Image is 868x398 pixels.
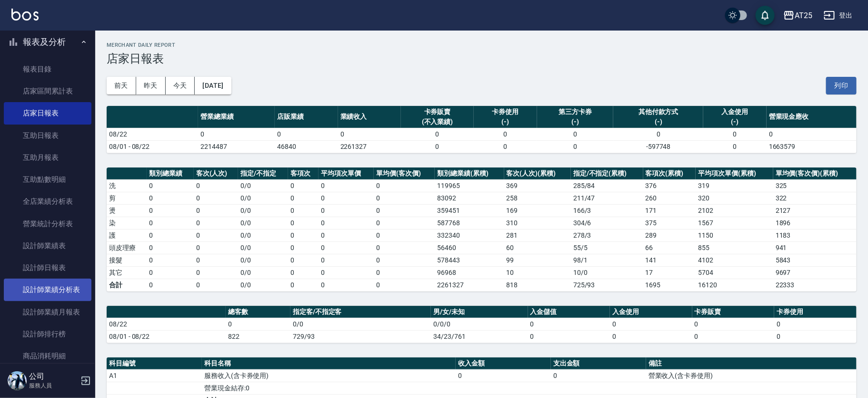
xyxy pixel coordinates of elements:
div: (-) [706,117,764,127]
td: 1183 [773,229,857,241]
th: 業績收入 [338,106,401,128]
div: 其他付款方式 [616,107,701,117]
td: 0 [528,330,610,343]
td: 0 [319,241,374,254]
td: 0 [537,128,614,140]
table: a dense table [107,106,857,153]
td: 359451 [435,204,504,217]
td: 0 [456,369,551,382]
div: (不入業績) [403,117,471,127]
td: 0 [474,128,537,140]
td: 0 [319,229,374,241]
td: 0 [194,204,239,217]
button: 登出 [820,7,857,24]
td: 其它 [107,266,147,279]
td: 洗 [107,179,147,192]
th: 平均項次單價(累積) [696,168,773,180]
td: 0 [703,140,767,153]
a: 商品消耗明細 [4,345,91,367]
th: 指定/不指定 [238,168,288,180]
td: 587768 [435,217,504,229]
td: 0/0/0 [431,318,528,330]
th: 類別總業績 [147,168,194,180]
td: 頭皮理療 [107,241,147,254]
td: 0 [319,254,374,266]
td: 171 [643,204,696,217]
button: 昨天 [136,77,166,94]
td: 46840 [275,140,338,153]
td: 141 [643,254,696,266]
td: 56460 [435,241,504,254]
td: 0 [374,279,435,291]
td: 166 / 3 [571,204,643,217]
td: 1695 [643,279,696,291]
td: 0 / 0 [238,254,288,266]
td: 0 [147,229,194,241]
td: 0 [319,179,374,192]
td: 0 [767,128,857,140]
th: 平均項次單價 [319,168,374,180]
td: 9697 [773,266,857,279]
td: 0 [692,318,775,330]
td: 護 [107,229,147,241]
td: 822 [226,330,290,343]
a: 設計師排行榜 [4,323,91,345]
td: 0 [288,241,319,254]
td: 0 [288,192,319,204]
td: A1 [107,369,202,382]
td: 0 [401,128,474,140]
td: 376 [643,179,696,192]
td: 119965 [435,179,504,192]
td: 578443 [435,254,504,266]
td: 0 / 0 [238,204,288,217]
td: 0 [610,330,692,343]
td: 0 [288,204,319,217]
td: 0 / 0 [238,229,288,241]
td: 855 [696,241,773,254]
td: 0 [147,204,194,217]
td: 0 [147,254,194,266]
td: 0 [692,330,775,343]
td: 0 [374,204,435,217]
td: 08/22 [107,128,198,140]
td: 營業現金結存:0 [202,382,456,394]
td: 0 [194,279,239,291]
td: -597748 [613,140,703,153]
td: 0 [319,279,374,291]
td: 10 / 0 [571,266,643,279]
td: 0 [194,266,239,279]
th: 男/女/未知 [431,306,528,318]
td: 34/23/761 [431,330,528,343]
td: 320 [696,192,773,204]
a: 互助點數明細 [4,168,91,190]
td: 375 [643,217,696,229]
td: 服務收入(含卡券使用) [202,369,456,382]
td: 0 [374,241,435,254]
td: 16120 [696,279,773,291]
a: 設計師業績月報表 [4,301,91,323]
td: 818 [504,279,571,291]
td: 66 [643,241,696,254]
td: 2127 [773,204,857,217]
th: 指定/不指定(累積) [571,168,643,180]
td: 0 [226,318,290,330]
td: 染 [107,217,147,229]
td: 0 [374,254,435,266]
td: 0 / 0 [238,266,288,279]
td: 接髮 [107,254,147,266]
td: 0 [537,140,614,153]
td: 0 / 0 [238,217,288,229]
td: 0 / 0 [238,192,288,204]
td: 0 [288,179,319,192]
td: 0 [528,318,610,330]
div: AT25 [795,10,812,21]
td: 0 [147,192,194,204]
td: 325 [773,179,857,192]
td: 0 [194,179,239,192]
button: [DATE] [195,77,231,94]
td: 1663579 [767,140,857,153]
td: 83092 [435,192,504,204]
td: 1567 [696,217,773,229]
table: a dense table [107,168,857,292]
td: 941 [773,241,857,254]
